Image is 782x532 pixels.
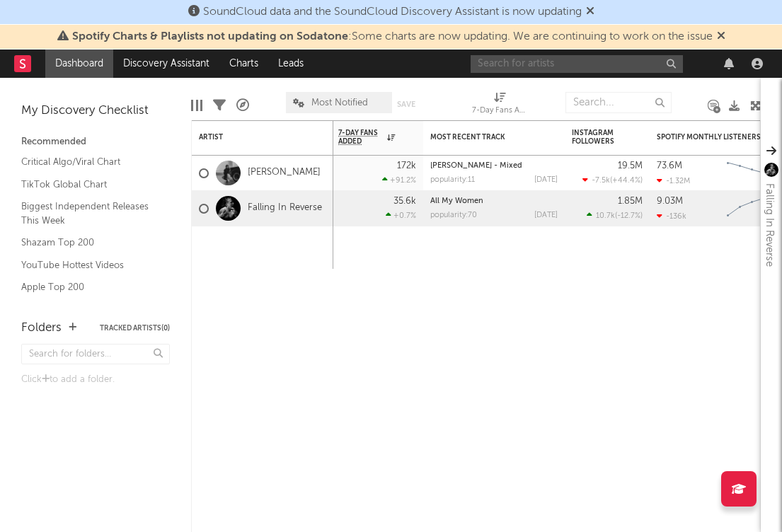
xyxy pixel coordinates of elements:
[430,176,475,184] div: popularity: 11
[21,154,156,170] a: Critical Algo/Viral Chart
[618,197,643,206] div: 1.85M
[21,103,170,120] div: My Discovery Checklist
[472,85,529,126] div: 7-Day Fans Added (7-Day Fans Added)
[21,279,156,295] a: Apple Top 200
[21,134,170,151] div: Recommended
[311,98,368,108] span: Most Notified
[617,212,640,220] span: -12.7 %
[430,212,477,219] div: popularity: 70
[657,212,686,221] div: -136k
[236,85,249,126] div: A&R Pipeline
[21,235,156,250] a: Shazam Top 200
[534,212,558,219] div: [DATE]
[21,199,156,228] a: Biggest Independent Releases This Week
[45,50,113,78] a: Dashboard
[657,133,763,141] div: Spotify Monthly Listeners
[534,176,558,184] div: [DATE]
[203,6,582,18] span: SoundCloud data and the SoundCloud Discovery Assistant is now updating
[248,202,322,214] a: Falling In Reverse
[471,55,683,73] input: Search for artists
[657,176,690,185] div: -1.32M
[191,85,202,126] div: Edit Columns
[21,320,62,337] div: Folders
[21,344,170,364] input: Search for folders...
[72,31,713,42] span: : Some charts are now updating. We are continuing to work on the issue
[268,50,314,78] a: Leads
[587,211,643,220] div: ( )
[382,175,416,185] div: +91.2 %
[761,183,778,267] div: Falling In Reverse
[618,161,643,170] div: 19.5M
[21,371,170,388] div: Click to add a folder.
[21,177,156,192] a: TikTok Global Chart
[430,133,536,141] div: Most Recent Track
[113,50,219,78] a: Discovery Assistant
[397,100,415,108] button: Save
[430,162,522,170] a: [PERSON_NAME] - Mixed
[219,50,268,78] a: Charts
[430,197,483,205] a: All My Women
[430,197,558,205] div: All My Women
[657,197,683,206] div: 9.03M
[21,258,156,273] a: YouTube Hottest Videos
[586,6,594,18] span: Dismiss
[717,31,725,42] span: Dismiss
[596,212,615,220] span: 10.7k
[582,175,643,185] div: ( )
[572,129,621,146] div: Instagram Followers
[612,177,640,185] span: +44.4 %
[213,85,226,126] div: Filters
[248,167,321,179] a: [PERSON_NAME]
[338,129,384,146] span: 7-Day Fans Added
[592,177,610,185] span: -7.5k
[72,31,348,42] span: Spotify Charts & Playlists not updating on Sodatone
[565,92,672,113] input: Search...
[657,161,682,170] div: 73.6M
[199,133,305,141] div: Artist
[386,211,416,220] div: +0.7 %
[430,162,558,170] div: Luther - Mixed
[393,197,416,206] div: 35.6k
[397,161,416,170] div: 172k
[472,103,529,120] div: 7-Day Fans Added (7-Day Fans Added)
[100,325,170,332] button: Tracked Artists(0)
